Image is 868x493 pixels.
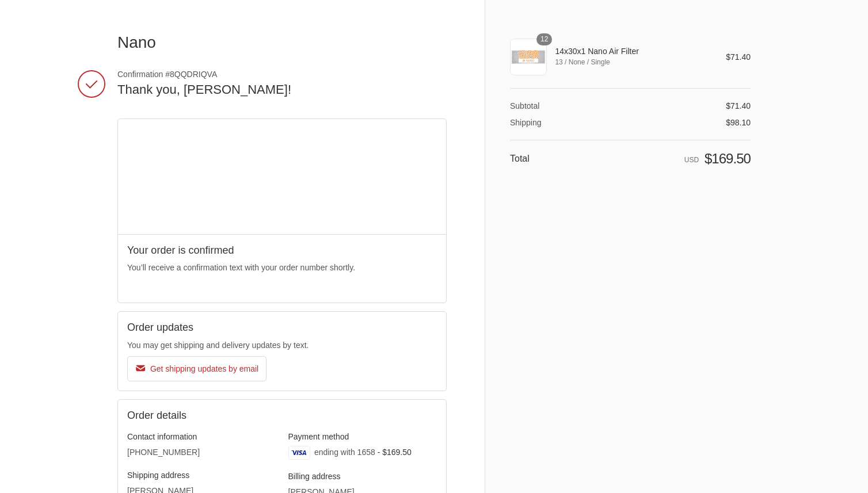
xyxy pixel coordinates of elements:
[117,32,447,53] a: Nano
[127,262,437,274] p: You’ll receive a confirmation text with your order number shortly.
[510,101,578,111] th: Subtotal
[555,46,710,56] span: 14x30x1 Nano Air Filter
[314,448,375,457] span: ending with 1658
[127,431,276,442] h3: Contact information
[117,33,156,51] span: Nano
[118,119,447,234] iframe: Google map displaying pin point of shipping address: Los Angeles, California
[127,244,437,257] h2: Your order is confirmed
[536,33,552,45] span: 12
[127,321,437,334] h2: Order updates
[117,69,447,79] span: Confirmation #8QQDRIQVA
[127,339,437,351] p: You may get shipping and delivery updates by text.
[127,409,282,422] h2: Order details
[705,151,751,166] span: $169.50
[555,57,710,67] span: 13 / None / Single
[150,364,258,373] span: Get shipping updates by email
[510,154,530,163] span: Total
[684,156,699,164] span: USD
[288,431,437,442] h3: Payment method
[127,356,267,381] button: Get shipping updates by email
[726,118,751,127] span: $98.10
[118,119,446,234] div: Google map displaying pin point of shipping address: Los Angeles, California
[127,448,200,457] bdo: [PHONE_NUMBER]
[378,448,412,457] span: - $169.50
[726,52,751,62] span: $71.40
[510,39,547,75] img: R The image depicts a rectangular air filter. The filter is encased in a sturdy frame, and its su...
[288,471,437,481] h3: Billing address
[510,118,542,127] span: Shipping
[117,82,447,98] h2: Thank you, [PERSON_NAME]!
[726,101,751,110] span: $71.40
[127,470,276,480] h3: Shipping address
